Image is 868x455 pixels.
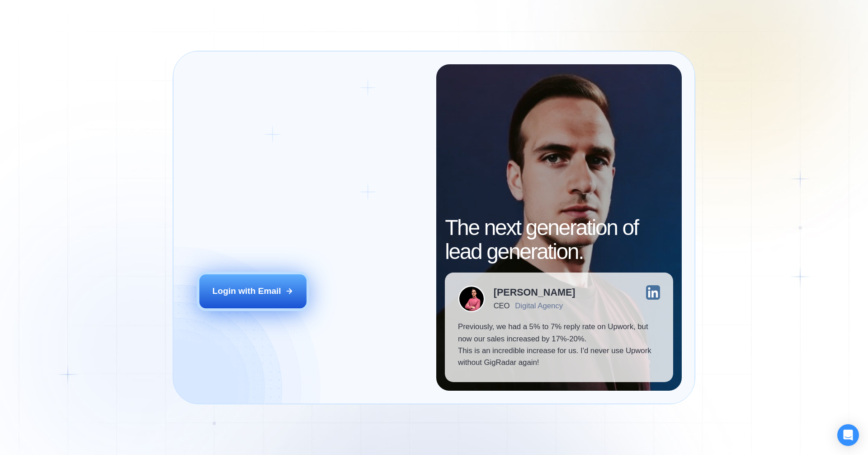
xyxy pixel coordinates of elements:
[494,287,576,297] div: [PERSON_NAME]
[837,424,859,446] div: Open Intercom Messenger
[199,274,307,308] button: Login with Email
[445,216,673,264] h2: The next generation of lead generation.
[212,285,281,297] div: Login with Email
[458,321,660,369] p: Previously, we had a 5% to 7% reply rate on Upwork, but now our sales increased by 17%-20%. This ...
[515,302,563,310] div: Digital Agency
[494,302,509,310] div: CEO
